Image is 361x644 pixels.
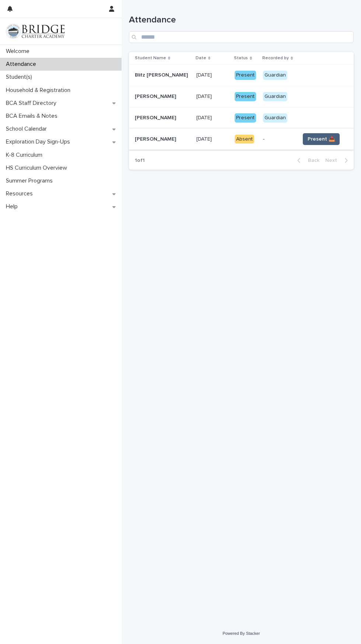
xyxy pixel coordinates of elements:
p: K-8 Curriculum [3,152,48,159]
tr: [PERSON_NAME][PERSON_NAME] [DATE][DATE] PresentGuardian [129,86,354,107]
button: Next [322,157,354,164]
div: Guardian [263,71,287,80]
img: V1C1m3IdTEidaUdm9Hs0 [6,24,65,39]
p: [DATE] [196,92,213,100]
div: Guardian [263,92,287,101]
div: Guardian [263,113,287,123]
div: Present [235,92,256,101]
tr: Blitz [PERSON_NAME]Blitz [PERSON_NAME] [DATE][DATE] PresentGuardian [129,65,354,86]
p: Exploration Day Sign-Ups [3,138,76,145]
span: Back [304,158,319,163]
span: Present 📥 [308,135,335,143]
p: Status [234,54,248,62]
p: [PERSON_NAME] [135,92,178,100]
p: Attendance [3,61,42,68]
button: Back [291,157,322,164]
p: BCA Emails & Notes [3,113,63,120]
p: [DATE] [196,135,213,142]
p: Student Name [135,54,166,62]
p: Date [196,54,206,62]
p: [PERSON_NAME] [135,113,178,121]
p: - [263,136,294,142]
tr: [PERSON_NAME][PERSON_NAME] [DATE][DATE] PresentGuardian [129,107,354,128]
tr: [PERSON_NAME][PERSON_NAME] [DATE][DATE] Absent-Present 📥 [129,128,354,150]
span: Next [325,158,341,163]
div: Present [235,113,256,123]
button: Present 📥 [303,133,340,145]
p: [DATE] [196,113,213,121]
p: 1 of 1 [129,152,151,170]
p: HS Curriculum Overview [3,164,73,171]
p: Student(s) [3,74,38,81]
div: Present [235,71,256,80]
p: Household & Registration [3,87,76,94]
p: BCA Staff Directory [3,100,62,107]
h1: Attendance [129,15,354,25]
p: Blitz [PERSON_NAME] [135,71,189,78]
p: Recorded by [262,54,289,62]
div: Absent [235,135,254,144]
p: [PERSON_NAME] [135,135,178,142]
p: Resources [3,190,39,197]
p: Summer Programs [3,177,59,184]
p: Help [3,203,24,210]
p: Welcome [3,48,35,55]
a: Powered By Stacker [222,631,260,636]
p: [DATE] [196,71,213,78]
p: School Calendar [3,125,53,132]
input: Search [129,31,354,43]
